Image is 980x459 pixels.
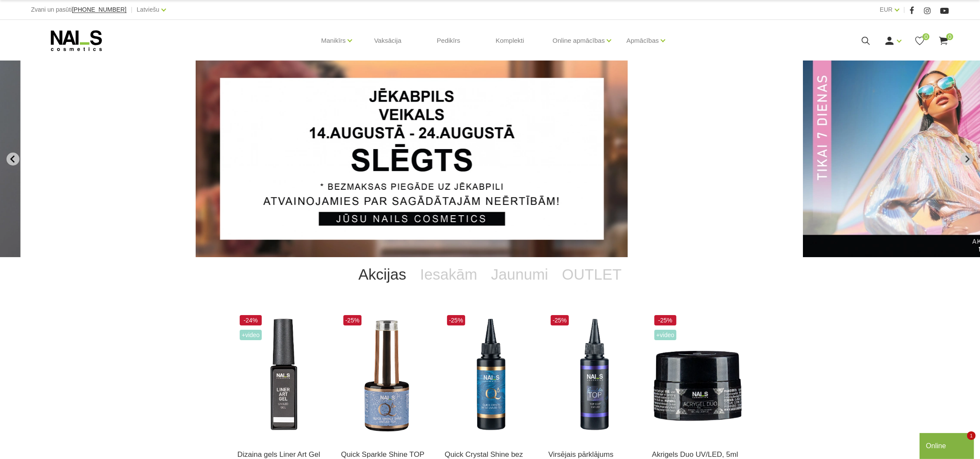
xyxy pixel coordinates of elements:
[489,20,531,61] a: Komplekti
[904,4,905,15] span: |
[654,330,677,340] span: +Video
[654,315,677,325] span: -25%
[343,315,362,325] span: -25%
[72,6,127,13] span: [PHONE_NUMBER]
[914,35,925,46] a: 0
[196,61,783,257] li: 2 of 13
[484,257,555,292] a: Jaunumi
[430,20,467,61] a: Pedikīrs
[137,4,159,15] a: Latviešu
[445,313,536,438] img: Virsējais pārklājums bez lipīgā slāņa un UV zilā pārklājuma. Nodrošina izcilu spīdumu manikīram l...
[6,153,19,166] button: Previous slide
[321,23,346,58] a: Manikīrs
[555,257,628,292] a: OUTLET
[367,20,408,61] a: Vaksācija
[938,35,949,46] a: 0
[880,4,893,15] a: EUR
[240,330,262,340] span: +Video
[352,257,413,292] a: Akcijas
[72,6,127,13] a: [PHONE_NUMBER]
[961,153,974,166] button: Next slide
[131,4,133,15] span: |
[447,315,466,325] span: -25%
[413,257,484,292] a: Iesakām
[549,313,639,438] img: Builder Top virsējais pārklājums bez lipīgā slāņa gēllakas/gēla pārklājuma izlīdzināšanai un nost...
[551,315,569,325] span: -25%
[552,23,605,58] a: Online apmācības
[923,33,929,40] span: 0
[652,313,743,438] img: Kas ir AKRIGELS “DUO GEL” un kādas problēmas tas risina?• Tas apvieno ērti modelējamā akrigela un...
[920,431,976,459] iframe: chat widget
[946,33,953,40] span: 0
[626,23,659,58] a: Apmācības
[31,4,127,15] div: Zvani un pasūti
[341,313,432,438] img: Virsējais pārklājums bez lipīgā slāņa ar mirdzuma efektu.Pieejami 3 veidi:* Starlight - ar smalkā...
[240,315,262,325] span: -24%
[238,313,328,438] img: Liner Art Gel - UV/LED dizaina gels smalku, vienmērīgu, pigmentētu līniju zīmēšanai.Lielisks palī...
